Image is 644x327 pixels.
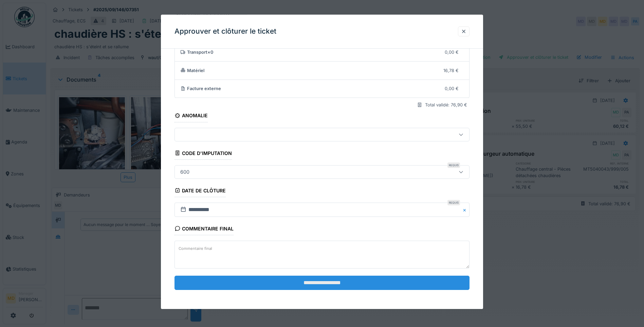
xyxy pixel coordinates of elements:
button: Close [462,203,470,217]
div: 16,78 € [443,67,459,74]
h3: Approuver et clôturer le ticket [174,27,276,36]
summary: Facture externe0,00 € [178,83,466,95]
label: Commentaire final [177,244,214,253]
div: Commentaire final [174,224,234,235]
div: Requis [447,200,460,205]
div: Code d'imputation [174,148,232,160]
div: Transport × 0 [180,49,440,55]
div: Date de clôture [174,186,226,197]
summary: Matériel16,78 € [178,64,466,77]
div: Requis [447,162,460,168]
div: Matériel [180,67,438,74]
div: 0,00 € [445,49,459,55]
div: Anomalie [174,111,208,122]
summary: Transport×00,00 € [178,46,466,58]
div: 0,00 € [445,86,459,92]
div: Total validé: 76,90 € [425,102,467,108]
div: 600 [178,168,192,176]
div: Facture externe [180,86,440,92]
